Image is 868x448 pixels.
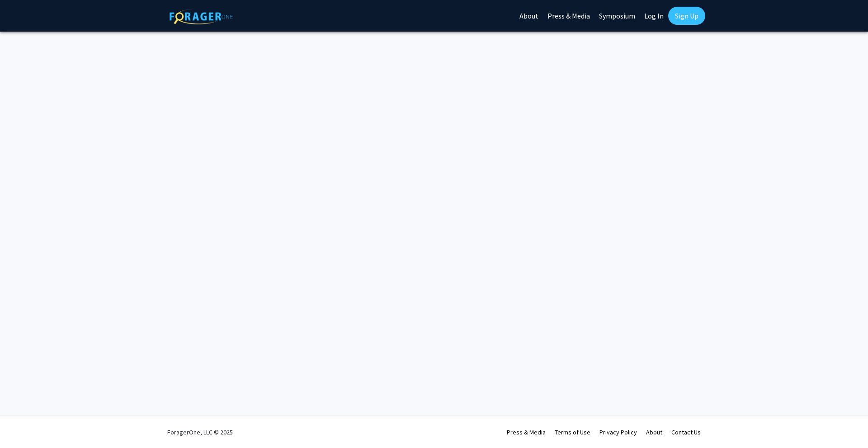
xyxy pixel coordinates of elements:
[507,428,546,436] a: Press & Media
[671,428,701,436] a: Contact Us
[167,416,233,448] div: ForagerOne, LLC © 2025
[170,9,233,24] img: ForagerOne Logo
[646,428,662,436] a: About
[555,428,590,436] a: Terms of Use
[599,428,637,436] a: Privacy Policy
[668,7,705,25] a: Sign Up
